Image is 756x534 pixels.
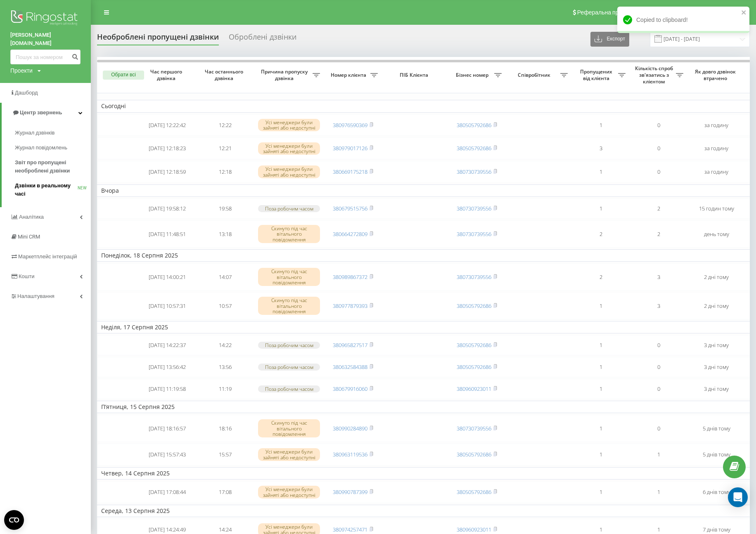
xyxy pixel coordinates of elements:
[630,137,687,159] td: 0
[10,8,81,29] img: Ringostat logo
[687,379,745,399] td: 3 дні тому
[576,69,618,81] span: Пропущених від клієнта
[258,297,320,315] div: Скинуто під час вітального повідомлення
[97,33,219,45] div: Необроблені пропущені дзвінки
[572,137,630,159] td: 3
[196,415,254,442] td: 18:16
[196,481,254,503] td: 17:08
[15,182,78,198] span: Дзвінки в реальному часі
[196,379,254,399] td: 11:19
[457,205,491,212] a: 380730739556
[258,419,320,437] div: Скинуто під час вітального повідомлення
[138,114,196,136] td: [DATE] 12:22:42
[457,302,491,310] a: 380505792686
[258,205,320,212] div: Поза робочим часом
[196,263,254,291] td: 14:07
[630,114,687,136] td: 0
[15,90,38,96] span: Дашборд
[572,415,630,442] td: 1
[510,72,560,78] span: Співробітник
[138,415,196,442] td: [DATE] 18:16:57
[333,168,367,175] a: 380669175218
[196,137,254,159] td: 12:21
[630,161,687,183] td: 0
[630,444,687,465] td: 1
[572,114,630,136] td: 1
[687,292,745,319] td: 2 дні тому
[630,292,687,319] td: 3
[138,444,196,465] td: [DATE] 15:57:43
[572,379,630,399] td: 1
[687,263,745,291] td: 2 дні тому
[258,342,320,349] div: Поза робочим часом
[457,144,491,152] a: 380505792686
[630,263,687,291] td: 3
[333,121,367,129] a: 380976590369
[572,220,630,248] td: 2
[333,385,367,392] a: 380679916060
[258,69,313,81] span: Причина пропуску дзвінка
[630,335,687,355] td: 0
[630,481,687,503] td: 1
[196,335,254,355] td: 14:22
[687,481,745,503] td: 6 днів тому
[572,444,630,465] td: 1
[333,488,367,496] a: 380990787399
[634,65,676,85] span: Кількість спроб зв'язатись з клієнтом
[15,158,87,175] span: Звіт про пропущені необроблені дзвінки
[196,220,254,248] td: 13:18
[687,198,745,219] td: 15 годин тому
[138,220,196,248] td: [DATE] 11:48:51
[10,50,81,64] input: Пошук за номером
[572,292,630,319] td: 1
[333,205,367,212] a: 380679515756
[20,109,62,116] span: Центр звернень
[196,114,254,136] td: 12:22
[687,220,745,248] td: день тому
[457,363,491,371] a: 380505792686
[15,144,67,152] span: Журнал повідомлень
[10,31,81,47] a: [PERSON_NAME][DOMAIN_NAME]
[15,155,91,178] a: Звіт про пропущені необроблені дзвінки
[203,69,247,81] span: Час останнього дзвінка
[333,341,367,349] a: 380965827517
[15,125,91,140] a: Журнал дзвінків
[728,487,748,507] div: Open Intercom Messenger
[572,263,630,291] td: 2
[457,526,491,533] a: 380960923011
[687,137,745,159] td: за годину
[196,292,254,319] td: 10:57
[138,263,196,291] td: [DATE] 14:00:21
[258,119,320,131] div: Усі менеджери були зайняті або недоступні
[572,198,630,219] td: 1
[457,121,491,129] a: 380505792686
[19,273,34,279] span: Кошти
[457,385,491,392] a: 380960923011
[630,415,687,442] td: 0
[687,114,745,136] td: за годину
[590,32,629,47] button: Експорт
[196,444,254,465] td: 15:57
[457,425,491,432] a: 380730739556
[196,161,254,183] td: 12:18
[15,129,55,137] span: Журнал дзвінків
[103,71,144,80] button: Обрати всі
[138,335,196,355] td: [DATE] 14:22:37
[145,69,190,81] span: Час першого дзвінка
[258,268,320,286] div: Скинуто під час вітального повідомлення
[687,161,745,183] td: за годину
[333,273,367,281] a: 380989867372
[138,357,196,377] td: [DATE] 13:56:42
[694,69,739,81] span: Як довго дзвінок втрачено
[15,140,91,155] a: Журнал повідомлень
[196,198,254,219] td: 19:58
[741,9,747,17] button: close
[2,103,91,123] a: Центр звернень
[333,230,367,238] a: 380664272809
[138,481,196,503] td: [DATE] 17:08:44
[333,144,367,152] a: 380979017126
[258,448,320,461] div: Усі менеджери були зайняті або недоступні
[138,137,196,159] td: [DATE] 12:18:23
[19,214,44,220] span: Аналiтика
[229,33,296,45] div: Оброблені дзвінки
